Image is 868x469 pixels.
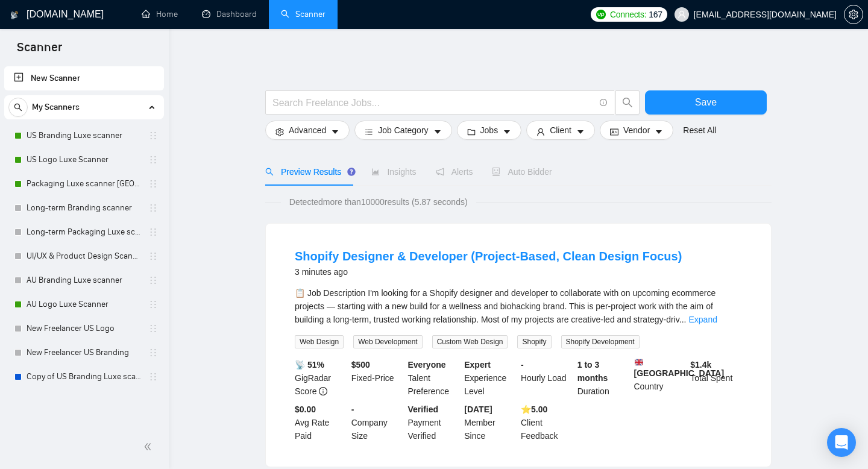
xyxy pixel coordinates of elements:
a: Shopify Designer & Developer (Project-Based, Clean Design Focus) [295,250,682,263]
span: setting [844,10,863,19]
b: Expert [464,360,491,370]
a: Long-term Packaging Luxe scanner [27,220,141,244]
a: setting [844,10,863,19]
b: $ 1.4k [690,360,711,370]
a: New Scanner [14,66,154,90]
span: Alerts [436,167,473,177]
button: userClientcaret-down [526,121,595,140]
span: holder [148,251,158,261]
span: setting [275,127,284,136]
div: Experience Level [462,358,518,398]
span: Custom Web Design [432,335,508,348]
span: holder [148,131,158,140]
b: [DATE] [464,404,492,414]
button: search [8,98,28,117]
span: notification [436,168,444,176]
b: Verified [408,404,439,414]
span: Web Development [353,335,423,348]
div: Avg Rate Paid [292,403,349,442]
span: Vendor [623,124,650,137]
span: folder [467,127,476,136]
button: settingAdvancedcaret-down [265,121,350,140]
span: bars [365,127,373,136]
span: holder [148,372,158,382]
b: 📡 51% [295,360,324,370]
div: Client Feedback [518,403,575,442]
span: holder [148,203,158,213]
div: Member Since [462,403,518,442]
button: barsJob Categorycaret-down [354,121,451,140]
span: double-left [143,441,156,453]
button: search [615,90,640,115]
b: - [351,404,354,414]
span: Shopify Development [561,335,640,348]
span: Preview Results [265,167,352,177]
a: dashboardDashboard [202,9,257,19]
div: Fixed-Price [349,358,406,398]
div: GigRadar Score [292,358,349,398]
span: holder [148,179,158,189]
div: Company Size [349,403,406,442]
span: holder [148,155,158,165]
span: holder [148,300,158,309]
span: info-circle [319,387,327,395]
a: New Freelancer US Branding [27,341,141,365]
span: holder [148,275,158,285]
b: [GEOGRAPHIC_DATA] [634,358,725,378]
img: upwork-logo.png [596,10,606,19]
span: caret-down [433,127,442,136]
b: $ 500 [351,360,370,370]
span: Shopify [517,335,551,348]
b: Everyone [408,360,446,370]
span: Auto Bidder [492,167,552,177]
div: Payment Verified [406,403,462,442]
span: caret-down [331,127,339,136]
div: Total Spent [688,358,744,398]
span: user [678,10,686,19]
div: Hourly Load [518,358,575,398]
a: AU Branding Luxe scanner [27,268,141,292]
a: searchScanner [281,9,325,19]
div: Country [632,358,688,398]
span: Insights [371,167,416,177]
b: 1 to 3 months [577,360,608,383]
span: Save [695,95,717,110]
span: 📋 Job Description I'm looking for a Shopify designer and developer to collaborate with on upcomin... [295,288,715,324]
span: holder [148,348,158,357]
span: idcard [610,127,618,136]
span: area-chart [371,168,380,176]
span: robot [492,168,500,176]
b: - [521,360,524,370]
a: US Branding Luxe scanner [27,124,141,148]
a: New Freelancer US Logo [27,316,141,341]
a: AU Logo Luxe Scanner [27,292,141,316]
a: Reset All [683,124,716,137]
span: search [9,103,27,112]
a: Expand [688,315,717,324]
b: ⭐️ 5.00 [521,404,547,414]
a: Long-term Branding scanner [27,196,141,220]
span: holder [148,227,158,237]
button: Save [645,90,767,115]
a: homeHome [142,9,178,19]
button: setting [844,5,863,24]
span: Jobs [480,124,498,137]
button: folderJobscaret-down [457,121,522,140]
span: caret-down [655,127,663,136]
span: 167 [649,8,662,21]
li: New Scanner [4,66,164,90]
span: Advanced [289,124,326,137]
span: search [616,97,639,108]
span: Web Design [295,335,344,348]
img: logo [10,5,19,25]
span: search [265,168,274,176]
b: $0.00 [295,404,316,414]
div: Open Intercom Messenger [827,428,856,457]
div: Tooltip anchor [346,166,357,177]
span: ... [679,315,687,324]
span: Job Category [378,124,428,137]
div: Talent Preference [406,358,462,398]
input: Search Freelance Jobs... [272,95,594,110]
div: 3 minutes ago [295,265,682,279]
span: info-circle [600,99,608,107]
